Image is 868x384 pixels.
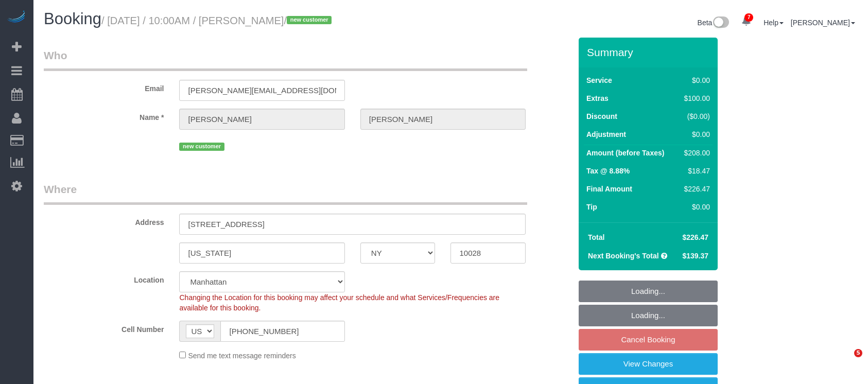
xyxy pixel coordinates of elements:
span: $139.37 [682,252,708,260]
div: $0.00 [680,75,710,85]
span: Send me text message reminders [188,352,296,360]
a: [PERSON_NAME] [791,19,855,27]
label: Discount [586,111,617,121]
label: Tax @ 8.88% [586,166,630,176]
a: 7 [736,10,756,33]
img: New interface [712,16,729,30]
span: Changing the Location for this booking may affect your schedule and what Services/Frequencies are... [179,293,499,312]
label: Amount (before Taxes) [586,148,664,158]
label: Name * [36,109,171,123]
div: ($0.00) [680,111,710,121]
small: / [DATE] / 10:00AM / [PERSON_NAME] [101,15,335,26]
span: 5 [854,349,862,357]
label: Tip [586,202,597,212]
div: $18.47 [680,166,710,176]
strong: Total [588,233,604,241]
input: Last Name [360,109,526,130]
span: Booking [44,10,101,28]
span: new customer [287,16,332,24]
label: Service [586,75,612,85]
a: Beta [698,19,730,27]
label: Cell Number [36,321,171,335]
div: $226.47 [680,184,710,194]
div: $208.00 [680,148,710,158]
input: City [179,242,344,264]
div: $100.00 [680,93,710,103]
input: Zip Code [450,242,526,264]
a: Help [763,19,784,27]
input: Email [179,80,344,101]
div: $0.00 [680,129,710,139]
label: Adjustment [586,129,626,139]
span: / [284,15,335,26]
iframe: Intercom live chat [833,349,858,374]
img: Automaid Logo [6,10,27,25]
div: $0.00 [680,202,710,212]
label: Address [36,214,171,228]
strong: Next Booking's Total [588,252,659,260]
label: Final Amount [586,184,632,194]
legend: Where [44,182,527,205]
input: First Name [179,109,344,130]
span: new customer [179,143,224,151]
label: Location [36,271,171,285]
label: Extras [586,93,609,103]
h3: Summary [587,46,713,58]
span: 7 [744,13,753,22]
label: Email [36,80,171,94]
span: $226.47 [682,233,708,241]
a: View Changes [579,353,718,375]
input: Cell Number [220,321,344,342]
legend: Who [44,48,527,71]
